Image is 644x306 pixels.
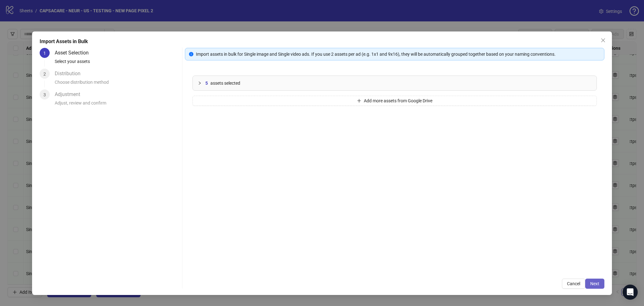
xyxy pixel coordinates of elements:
button: Next [585,279,604,289]
span: plus [357,99,361,103]
div: Asset Selection [55,48,94,58]
span: Next [590,281,599,286]
span: info-circle [189,52,193,56]
div: Distribution [55,69,86,79]
div: 5assets selected [193,76,597,90]
span: assets selected [210,80,240,87]
button: Add more assets from Google Drive [192,96,597,106]
span: Cancel [567,281,580,286]
div: Import assets in bulk for Single image and Single video ads. If you use 2 assets per ad (e.g. 1x1... [196,51,600,58]
button: Cancel [562,279,585,289]
div: Choose distribution method [55,79,180,89]
span: 5 [205,80,208,87]
div: Adjustment [55,89,85,99]
span: 2 [43,71,46,76]
span: close [601,38,606,43]
span: collapsed [198,81,202,85]
button: Close [598,35,608,45]
span: 1 [43,51,46,56]
div: Import Assets in Bulk [40,38,604,45]
div: Open Intercom Messenger [623,285,638,300]
span: 3 [43,92,46,97]
div: Select your assets [55,58,180,69]
div: Adjust, review and confirm [55,99,180,110]
span: Add more assets from Google Drive [364,98,432,103]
